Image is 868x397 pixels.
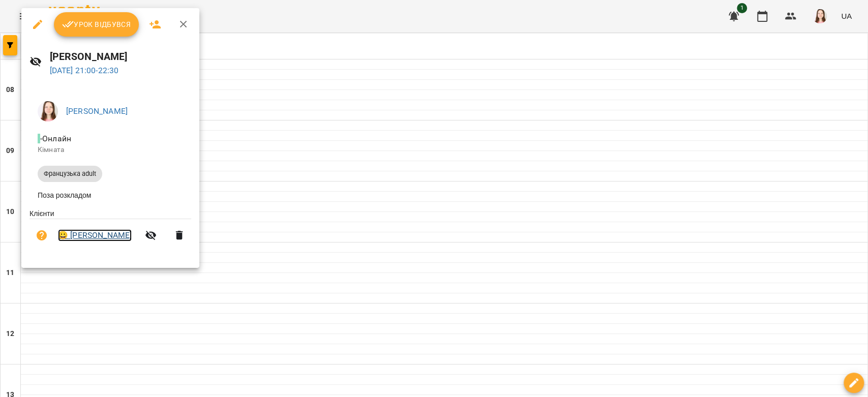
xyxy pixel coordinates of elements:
[58,229,132,241] a: 😀 [PERSON_NAME]
[38,145,183,155] p: Кімната
[38,134,73,143] span: - Онлайн
[66,106,128,116] a: [PERSON_NAME]
[38,169,102,178] span: Французька adult
[29,208,191,256] ul: Клієнти
[29,186,191,204] li: Поза розкладом
[54,12,139,37] button: Урок відбувся
[50,66,119,75] a: [DATE] 21:00-22:30
[29,223,54,248] button: Візит ще не сплачено. Додати оплату?
[62,18,131,30] span: Урок відбувся
[38,101,58,121] img: 83b29030cd47969af3143de651fdf18c.jpg
[50,49,192,65] h6: [PERSON_NAME]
